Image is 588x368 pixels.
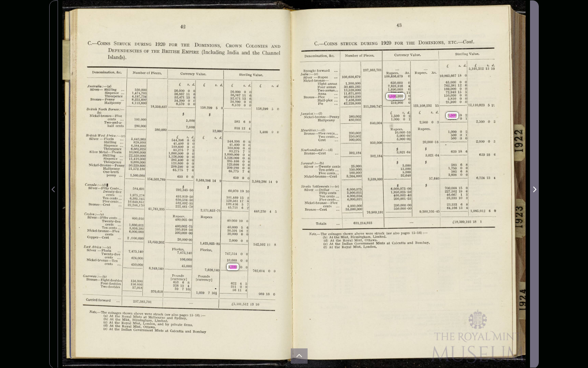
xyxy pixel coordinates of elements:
span: . [409,72,410,74]
span: ,_.— [340,103,355,112]
span: . [188,97,189,99]
span: 12 [468,103,470,106]
span: .'—(a) [102,84,110,88]
span: 1 [340,124,341,127]
span: ~ [291,91,292,94]
span: [GEOGRAPHIC_DATA] [301,72,328,76]
span: DEPENDENCIES [108,47,139,53]
span: . [217,84,218,87]
span: d. [220,136,222,139]
span: 816 [234,126,239,130]
span: ‘ [340,82,340,85]
span: ‘1 [439,73,440,76]
span: ‘ [272,107,273,109]
span: cents... [326,135,336,139]
span: 544,306 [172,139,182,142]
span: Halfpenny [318,118,333,122]
span: Bronze—Pine [304,95,321,99]
span: .5 [332,132,334,135]
span: Silver— [90,88,101,92]
span: 5,000 [397,138,404,141]
span: s. [214,136,216,139]
span: 1,400 [260,131,266,133]
span: .‘ [437,118,439,121]
span: 232 [426,103,431,107]
span: 15[___. [435,102,495,113]
span: w—- [390,137,407,147]
span: 237,383,701 [363,68,380,72]
span: . [409,115,410,117]
span: 6 [250,94,251,97]
span: [GEOGRAPHIC_DATA] [106,133,134,137]
span: 8, [232,103,234,106]
span: 108, [420,104,425,107]
span: silver [89,137,96,141]
span: Sterling [455,52,466,56]
span: 20, [423,141,426,144]
span: 1 [445,84,446,87]
span: 220, [349,102,354,105]
span: Shilling [104,88,115,92]
span: 13 [242,127,244,129]
span: 0011 [326,132,331,135]
span: N [304,115,306,118]
span: ‘ [176,95,177,98]
span: 000 [427,140,433,144]
span: ,500 [389,95,396,99]
span: 002 [356,131,360,134]
span: 381 [451,83,455,87]
span: forward [317,68,327,72]
span: C [307,79,308,82]
span: the [252,50,258,55]
span: Shpcnce [104,143,116,147]
span: 4 [249,127,250,130]
span: 220, [349,133,354,136]
span: ——Rupee [314,76,326,79]
span: Value. [410,53,419,57]
span: 108, [342,76,346,78]
span: Value. [253,73,261,76]
span: Brollzcalfive [304,131,322,135]
span: 113355131115” [318,86,336,90]
span: Sixpence [105,91,116,95]
span: Wcst [98,134,104,137]
span: night [318,82,324,86]
span: Threepence [105,95,120,98]
span: 679 [355,75,360,78]
span: 05,810 [446,96,455,99]
span: 100,000 [135,118,144,121]
span: 002 [356,138,360,141]
span: 5 [260,84,261,87]
span: 1 [340,87,340,90]
span: 13 [242,97,244,100]
span: 000 [235,90,240,93]
span: 10,000 [395,131,403,134]
span: 950,006 [370,141,380,144]
span: 12 [458,83,461,87]
span: (Including [202,50,223,56]
span: '100, [348,82,354,85]
span: 8 [249,121,250,123]
span: British [87,107,95,111]
span: 19/213231? [444,88,459,93]
span: 729,437 [391,92,401,95]
span: ‘ [179,99,180,101]
span: 110 [473,103,477,107]
span: ' [167,117,168,120]
span: 1 [340,137,341,140]
span: kcl-l)111llze——— [308,79,328,82]
span: r [186,119,187,121]
span: 36 [230,93,233,96]
span: 01,990 [446,99,455,103]
span: ’4 [291,99,293,102]
span: 1 [340,139,341,142]
span: M [329,53,333,58]
span: 544,306 [228,139,238,143]
span: .. [402,112,404,115]
span: 1558-2 [200,106,207,109]
span: cents [116,124,123,127]
span: and [242,50,248,55]
span: 111 [106,147,108,150]
span: , [327,55,328,58]
span: 12,000‘—— [213,127,248,135]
